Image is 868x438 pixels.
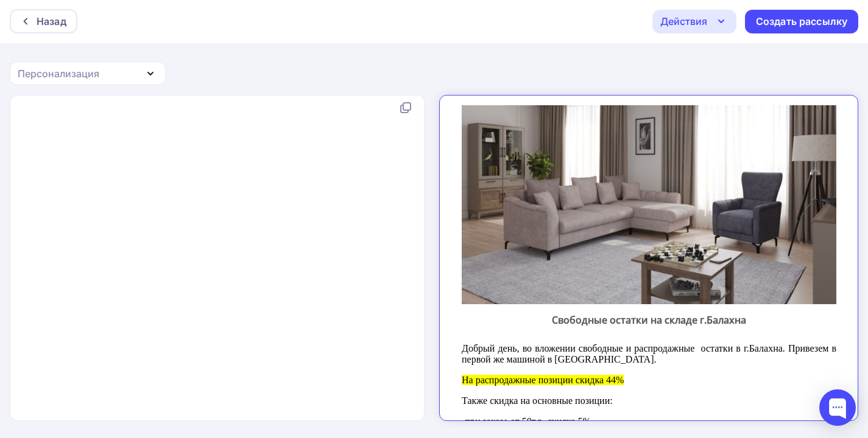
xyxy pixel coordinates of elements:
p: Также скидка на основные позиции: [12,290,387,301]
div: Назад [37,14,66,29]
p: -при заказе от 50т.р. скидка 5% [12,311,387,322]
strong: Свободные остатки на складе г.Балахна [102,208,297,221]
p: Добрый день, во вложении свободные и распродажные остатки в г.Балахна. Привезем в первой же машин... [12,238,387,260]
div: Действия [660,14,707,29]
button: Персонализация [10,61,166,85]
div: Персонализация [18,66,99,81]
button: Действия [652,10,736,33]
div: Создать рассылку [756,15,847,29]
span: На распродажные позиции скидка 44% [12,269,174,280]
